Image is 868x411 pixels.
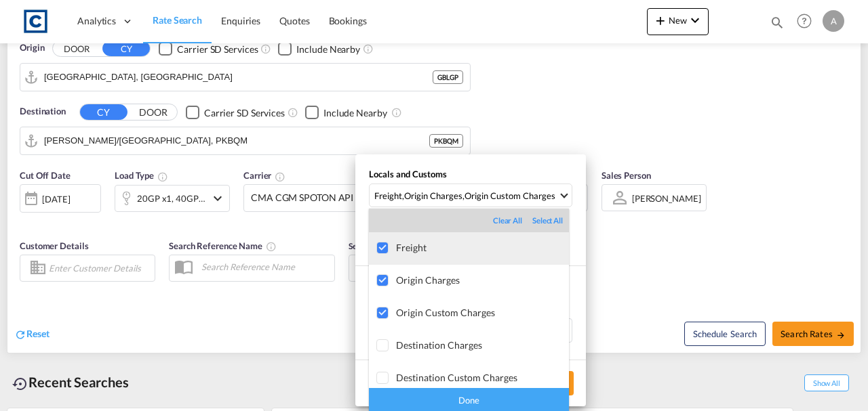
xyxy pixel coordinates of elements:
div: Origin Custom Charges [396,307,569,318]
div: Origin Charges [396,274,569,286]
div: Destination Charges [396,339,569,351]
div: Destination Custom Charges [396,372,569,383]
div: Select All [532,215,563,226]
div: Clear All [493,215,532,226]
div: Freight [396,242,569,253]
